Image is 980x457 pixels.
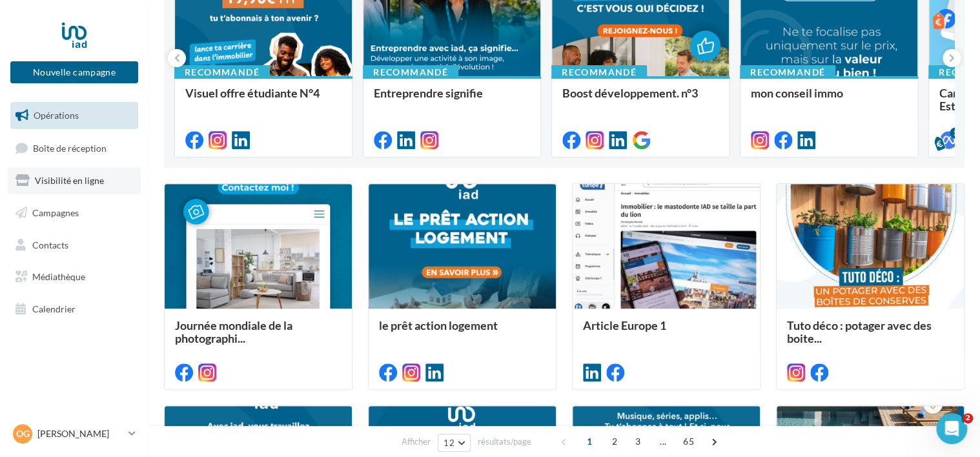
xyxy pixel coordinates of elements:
a: Contacts [8,232,141,259]
span: Médiathèque [32,271,85,282]
span: Entreprendre signifie [374,86,483,100]
span: Boost développement. n°3 [562,86,698,100]
div: Recommandé [363,65,458,79]
span: 3 [628,431,648,452]
span: OG [16,427,30,440]
a: Campagnes [8,199,141,227]
span: 65 [678,431,699,452]
span: Journée mondiale de la photographi... [175,318,292,345]
span: Visuel offre étudiante N°4 [185,86,320,100]
span: Visibilité en ligne [35,175,104,186]
span: Boîte de réception [33,142,107,153]
span: Opérations [34,110,79,121]
p: [PERSON_NAME] [37,427,123,440]
span: 2 [604,431,625,452]
span: Calendrier [32,303,76,314]
div: Recommandé [551,65,647,79]
span: Afficher [402,436,431,448]
span: résultats/page [478,436,531,448]
div: Recommandé [740,65,835,79]
button: Nouvelle campagne [10,61,138,83]
span: le prêt action logement [379,318,498,332]
span: ... [653,431,673,452]
span: Tuto déco : potager avec des boite... [787,318,932,345]
span: Article Europe 1 [583,318,666,332]
iframe: Intercom live chat [936,413,967,444]
a: Médiathèque [8,263,141,290]
span: Campagnes [32,207,79,218]
button: 12 [438,434,471,452]
a: Calendrier [8,296,141,323]
div: Recommandé [174,65,270,79]
a: OG [PERSON_NAME] [10,421,138,446]
a: Visibilité en ligne [8,167,141,194]
a: Opérations [8,102,141,129]
span: 12 [444,438,454,448]
a: Boîte de réception [8,134,141,162]
span: 1 [579,431,600,452]
span: Contacts [32,239,68,250]
div: 5 [950,127,961,139]
span: mon conseil immo [751,86,843,100]
span: 2 [963,413,973,423]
